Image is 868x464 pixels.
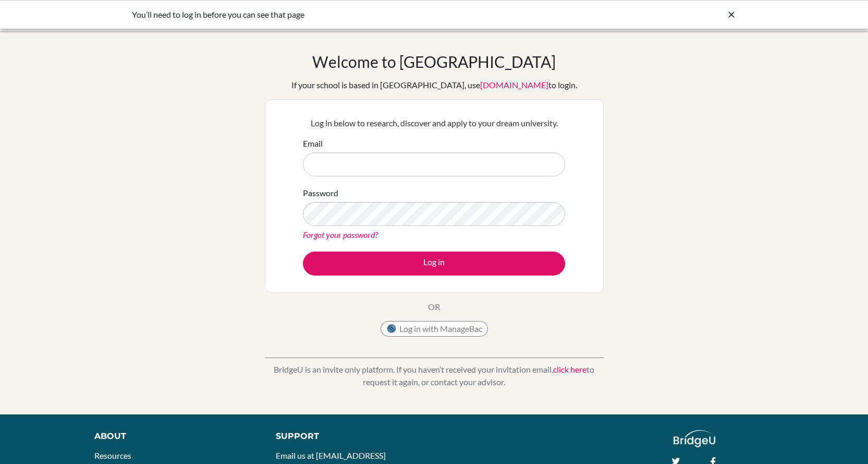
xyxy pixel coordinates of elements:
div: You’ll need to log in before you can see that page [132,8,580,21]
h1: Welcome to [GEOGRAPHIC_DATA] [312,52,556,71]
p: BridgeU is an invite only platform. If you haven’t received your invitation email, to request it ... [265,363,604,388]
button: Log in with ManageBac [381,321,488,337]
p: Log in below to research, discover and apply to your dream university. [303,117,565,129]
a: Forgot your password? [303,230,378,240]
a: Resources [94,450,131,460]
label: Email [303,137,323,150]
button: Log in [303,252,565,276]
div: About [94,430,252,443]
div: If your school is based in [GEOGRAPHIC_DATA], use to login. [291,79,577,91]
a: click here [553,364,586,374]
label: Password [303,187,338,199]
img: logo_white@2x-f4f0deed5e89b7ecb1c2cc34c3e3d731f90f0f143d5ea2071677605dd97b5244.png [674,430,716,447]
p: OR [428,301,440,313]
div: Support [276,430,422,443]
a: [DOMAIN_NAME] [480,80,548,90]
